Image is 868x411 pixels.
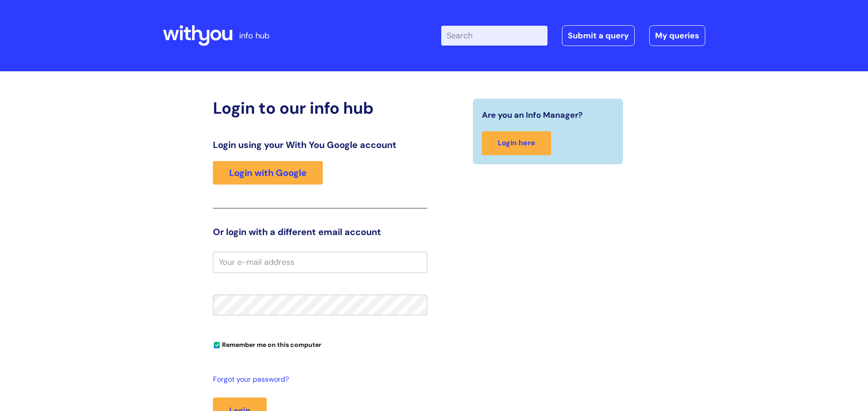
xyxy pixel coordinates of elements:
a: Login with Google [213,161,323,185]
p: info hub [239,28,269,43]
h3: Login using your With You Google account [213,139,427,150]
span: Are you an Info Manager? [482,108,583,122]
a: Submit a query [562,25,635,46]
input: Search [441,26,547,46]
a: My queries [649,25,705,46]
div: You can uncheck this option if you're logging in from a shared device [213,337,427,351]
input: Your e-mail address [213,252,427,272]
input: Remember me on this computer [214,342,220,348]
h3: Or login with a different email account [213,226,427,237]
h2: Login to our info hub [213,98,427,118]
a: Forgot your password? [213,373,423,386]
label: Remember me on this computer [213,339,321,349]
a: Login here [482,131,551,155]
